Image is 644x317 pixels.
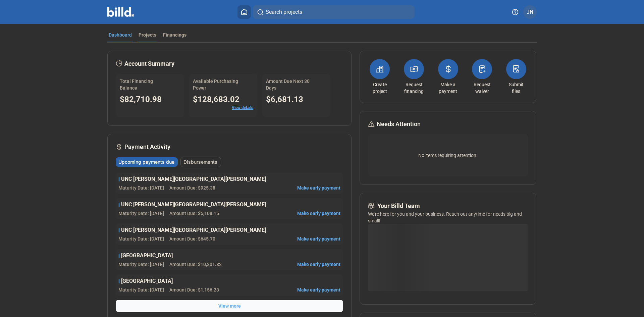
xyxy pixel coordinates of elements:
[120,78,153,91] span: Total Financing Balance
[124,142,170,152] span: Payment Activity
[163,32,186,38] div: Financings
[193,78,238,91] span: Available Purchasing Power
[504,81,528,95] a: Submit files
[169,235,215,242] span: Amount Due: $645.70
[118,184,164,191] span: Maturity Date: [DATE]
[402,81,426,95] a: Request financing
[368,224,528,291] div: loading
[121,226,266,234] span: UNC [PERSON_NAME][GEOGRAPHIC_DATA][PERSON_NAME]
[121,252,173,260] span: [GEOGRAPHIC_DATA]
[436,81,460,95] a: Make a payment
[118,261,164,268] span: Maturity Date: [DATE]
[297,235,340,242] button: Make early payment
[124,59,174,68] span: Account Summary
[193,95,239,104] span: $128,683.02
[118,286,164,293] span: Maturity Date: [DATE]
[169,210,219,217] span: Amount Due: $5,108.15
[109,32,132,38] div: Dashboard
[139,32,156,38] div: Projects
[118,210,164,217] span: Maturity Date: [DATE]
[218,303,241,309] button: View more
[266,8,302,16] span: Search projects
[180,157,221,167] button: Disbursements
[527,8,533,16] span: JN
[470,81,494,95] a: Request waiver
[121,277,173,285] span: [GEOGRAPHIC_DATA]
[377,201,420,211] span: Your Billd Team
[116,157,178,167] button: Upcoming payments due
[523,5,537,19] button: JN
[371,152,525,159] span: No items requiring attention.
[297,261,340,268] button: Make early payment
[297,184,340,191] button: Make early payment
[297,286,340,293] button: Make early payment
[121,175,266,183] span: UNC [PERSON_NAME][GEOGRAPHIC_DATA][PERSON_NAME]
[183,159,217,165] span: Disbursements
[118,235,164,242] span: Maturity Date: [DATE]
[169,261,222,268] span: Amount Due: $10,201.82
[232,105,253,110] a: View details
[118,159,174,165] span: Upcoming payments due
[121,201,266,209] span: UNC [PERSON_NAME][GEOGRAPHIC_DATA][PERSON_NAME]
[169,286,219,293] span: Amount Due: $1,156.23
[107,7,134,17] img: Billd Company Logo
[297,210,340,217] button: Make early payment
[120,95,162,104] span: $82,710.98
[368,81,391,95] a: Create project
[266,78,310,91] span: Amount Due Next 30 Days
[266,95,303,104] span: $6,681.13
[169,184,215,191] span: Amount Due: $925.38
[368,211,522,223] span: We're here for you and your business. Reach out anytime for needs big and small!
[253,5,415,19] button: Search projects
[377,119,421,129] span: Needs Attention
